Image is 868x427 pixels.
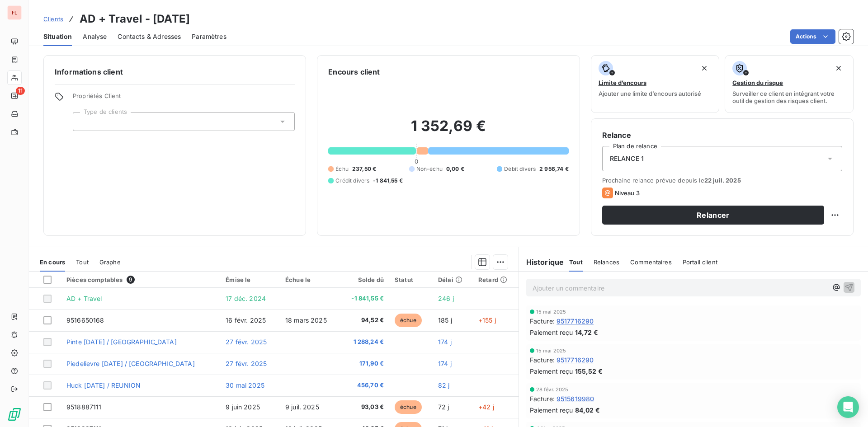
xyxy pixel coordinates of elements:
span: Paiement reçu [530,328,573,337]
h6: Informations client [55,66,295,77]
div: Open Intercom Messenger [837,396,859,418]
span: Piedelievre [DATE] / [GEOGRAPHIC_DATA] [66,360,195,367]
span: 28 févr. 2025 [536,387,569,392]
span: Clients [43,15,63,23]
span: 93,03 € [345,403,384,412]
span: 9517716290 [557,316,594,326]
span: 17 déc. 2024 [226,295,266,302]
span: 0,00 € [446,165,464,173]
span: 18 mars 2025 [285,316,327,324]
span: Gestion du risque [732,79,783,86]
span: Facture : [530,394,555,404]
span: Paramètres [192,32,226,41]
span: Prochaine relance prévue depuis le [602,177,842,184]
span: 30 mai 2025 [226,381,264,389]
span: 22 juil. 2025 [704,177,741,184]
span: 9 [127,276,135,284]
a: Clients [43,14,63,23]
span: 15 mai 2025 [536,348,566,353]
span: Graphe [99,258,121,266]
span: Tout [569,258,583,266]
span: Pinte [DATE] / [GEOGRAPHIC_DATA] [66,338,177,346]
span: -1 841,55 € [373,177,403,185]
span: Débit divers [504,165,536,173]
span: Propriétés Client [73,92,295,105]
span: 15 mai 2025 [536,309,566,314]
span: 237,50 € [352,165,376,173]
div: Statut [395,276,427,283]
input: Ajouter une valeur [80,117,88,126]
span: Facture : [530,355,555,365]
span: Ajouter une limite d’encours autorisé [599,90,701,97]
button: Relancer [602,206,824,225]
div: Délai [438,276,467,283]
span: 174 j [438,360,452,367]
span: En cours [40,258,65,266]
span: 171,90 € [345,359,384,368]
h2: 1 352,69 € [328,117,568,144]
span: 11 [16,87,25,95]
div: Émise le [226,276,274,283]
span: 0 [415,158,418,165]
span: +155 j [478,316,496,324]
span: 9 juin 2025 [226,403,260,411]
span: 27 févr. 2025 [226,360,267,367]
div: Solde dû [345,276,384,283]
span: Paiement reçu [530,366,573,376]
span: 1 288,24 € [345,338,384,347]
span: Niveau 3 [615,189,640,197]
span: Commentaires [630,258,672,266]
span: Situation [43,32,72,41]
span: 82 j [438,381,450,389]
span: 9515619980 [557,394,594,404]
span: 246 j [438,295,454,302]
span: 27 févr. 2025 [226,338,267,346]
span: Tout [76,258,89,266]
span: 72 j [438,403,449,411]
span: Analyse [83,32,107,41]
span: 9516650168 [66,316,104,324]
img: Logo LeanPay [7,407,22,422]
span: 9 juil. 2025 [285,403,319,411]
div: Échue le [285,276,335,283]
span: 84,02 € [575,405,600,415]
span: Surveiller ce client en intégrant votre outil de gestion des risques client. [732,90,846,104]
span: -1 841,55 € [345,294,384,303]
span: RELANCE 1 [610,154,644,163]
span: 9517716290 [557,355,594,365]
span: 2 956,74 € [539,165,569,173]
span: 185 j [438,316,452,324]
span: échue [395,314,422,327]
span: 14,72 € [575,328,598,337]
span: Contacts & Adresses [118,32,181,41]
h3: AD + Travel - [DATE] [80,11,190,27]
h6: Relance [602,130,842,141]
span: 9518887111 [66,403,102,411]
span: 456,70 € [345,381,384,390]
span: 155,52 € [575,366,603,376]
span: Échu [335,165,349,173]
a: 11 [7,89,21,103]
div: Pièces comptables [66,276,215,284]
button: Gestion du risqueSurveiller ce client en intégrant votre outil de gestion des risques client. [725,55,854,113]
span: Portail client [683,258,717,266]
button: Limite d’encoursAjouter une limite d’encours autorisé [591,55,720,113]
span: Facture : [530,316,555,326]
span: Huck [DATE] / REUNION [66,381,141,389]
span: Paiement reçu [530,405,573,415]
div: Retard [478,276,513,283]
span: +42 j [478,403,494,411]
h6: Historique [519,257,564,267]
span: AD + Travel [66,295,102,302]
span: 16 févr. 2025 [226,316,266,324]
button: Actions [790,29,835,44]
span: Limite d’encours [599,79,646,86]
span: Relances [594,258,619,266]
h6: Encours client [328,66,380,77]
span: Non-échu [416,165,443,173]
span: 174 j [438,338,452,346]
span: échue [395,400,422,414]
span: 94,52 € [345,316,384,325]
div: FL [7,5,22,20]
span: Crédit divers [335,177,369,185]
